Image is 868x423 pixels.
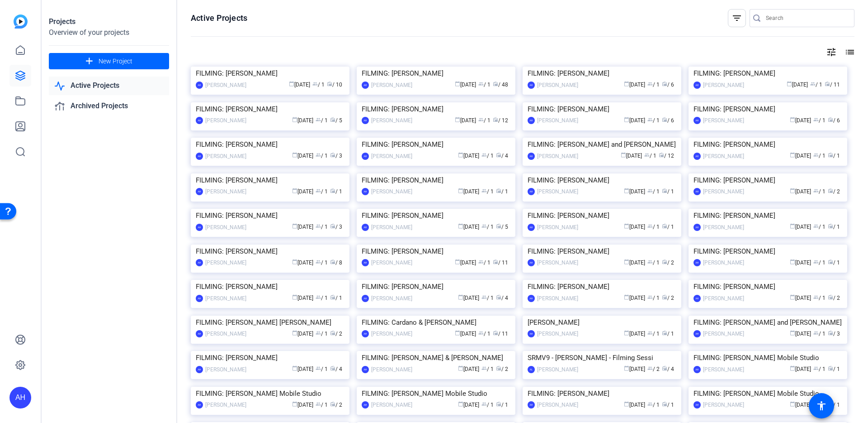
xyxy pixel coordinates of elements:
div: AH [362,295,369,302]
span: / 1 [647,82,660,88]
div: FILMING: [PERSON_NAME] [196,245,344,258]
div: AH [528,295,535,302]
div: [PERSON_NAME] [537,329,578,338]
span: / 1 [316,295,328,301]
div: FILMING: [PERSON_NAME] [196,138,344,151]
span: calendar_today [455,259,460,264]
span: group [312,81,318,87]
div: [PERSON_NAME] [371,152,412,161]
div: FILMING: [PERSON_NAME] [693,280,842,293]
span: calendar_today [292,188,297,193]
div: [PERSON_NAME] [703,223,744,232]
span: / 1 [316,188,328,195]
div: AH [9,387,31,409]
span: calendar_today [790,152,795,158]
div: Projects [49,16,169,27]
div: FILMING: [PERSON_NAME] [528,245,676,258]
span: radio [662,223,667,229]
div: FILMING: [PERSON_NAME] [362,173,510,187]
div: [PERSON_NAME] [703,81,744,90]
a: Active Projects [49,77,169,95]
span: / 2 [662,260,674,266]
div: FILMING: [PERSON_NAME] [528,280,676,293]
span: [DATE] [455,260,476,266]
span: calendar_today [790,330,795,336]
div: AH [528,82,535,89]
span: radio [662,330,667,336]
span: / 1 [647,260,660,266]
span: / 1 [481,224,494,230]
span: [DATE] [624,117,645,124]
span: / 48 [493,82,508,88]
span: radio [828,330,833,336]
div: [PERSON_NAME] [537,187,578,196]
span: calendar_today [790,117,795,122]
span: calendar_today [292,223,297,229]
span: [DATE] [292,153,313,159]
span: / 1 [662,188,674,195]
div: AH [693,153,701,160]
span: [DATE] [458,224,479,230]
span: [DATE] [624,331,645,337]
span: calendar_today [455,330,460,336]
span: radio [662,294,667,300]
div: FILMING: [PERSON_NAME] [693,209,842,222]
span: [DATE] [458,295,479,301]
div: [PERSON_NAME] [205,116,246,125]
h1: Active Projects [191,13,247,24]
span: group [813,259,819,264]
div: [PERSON_NAME] [205,329,246,338]
span: radio [828,152,833,158]
span: / 1 [316,153,328,159]
span: calendar_today [790,188,795,193]
span: group [481,294,487,300]
div: AH [362,117,369,124]
span: group [481,152,487,158]
span: / 5 [496,224,508,230]
div: AH [693,224,701,231]
span: group [316,223,321,229]
div: [PERSON_NAME] [371,187,412,196]
span: / 1 [813,224,826,230]
span: calendar_today [458,294,463,300]
span: [DATE] [458,153,479,159]
input: Search [766,13,847,24]
div: [PERSON_NAME] [205,187,246,196]
span: / 1 [330,188,342,195]
span: calendar_today [455,117,460,122]
span: group [481,223,487,229]
span: calendar_today [624,330,629,336]
span: calendar_today [458,152,463,158]
span: group [647,117,653,122]
div: AH [693,330,701,337]
div: AH [693,82,701,89]
span: [DATE] [790,153,811,159]
div: AH [528,153,535,160]
span: radio [496,188,501,193]
span: / 1 [478,82,491,88]
div: [PERSON_NAME] [371,294,412,303]
div: [PERSON_NAME] [205,223,246,232]
span: / 1 [813,117,826,124]
span: / 1 [662,224,674,230]
span: / 1 [647,224,660,230]
mat-icon: tune [826,47,837,58]
span: group [813,117,819,122]
span: / 3 [330,153,342,159]
div: [PERSON_NAME] [703,152,744,161]
span: / 6 [828,117,840,124]
span: radio [662,117,667,122]
span: group [316,294,321,300]
div: AH [362,224,369,231]
div: AH [528,224,535,231]
div: [PERSON_NAME] [371,116,412,125]
span: radio [828,259,833,264]
span: / 11 [825,82,840,88]
div: AH [693,117,701,124]
div: [PERSON_NAME] [371,329,412,338]
div: FILMING: [PERSON_NAME] [528,67,676,80]
div: FILMING: [PERSON_NAME] [196,173,344,187]
span: [DATE] [292,295,313,301]
span: group [647,294,653,300]
span: [DATE] [292,188,313,195]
